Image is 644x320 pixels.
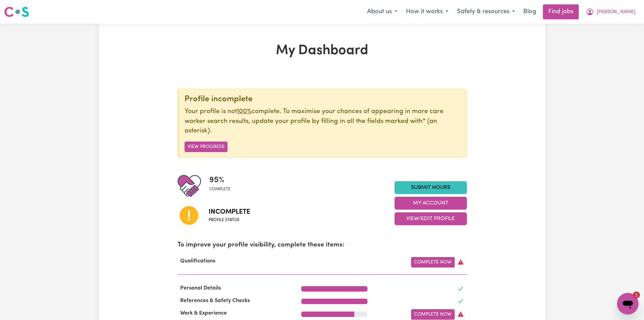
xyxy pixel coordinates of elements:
[177,298,253,303] span: References & Safety Checks
[177,311,230,316] span: Work & Experience
[209,174,236,198] div: Profile completeness: 95%
[185,94,461,104] div: Profile incomplete
[581,5,640,19] button: My Account
[237,108,252,115] u: 100%
[395,181,467,194] a: Submit Hours
[177,258,218,264] span: Qualifications
[626,292,640,298] iframe: Number of unread messages
[177,240,467,250] p: To improve your profile visibility, complete these items:
[411,309,455,320] a: Complete Now
[363,5,402,19] button: About us
[185,142,228,152] button: View Progress
[209,207,250,217] span: Incomplete
[4,4,29,20] a: Careseekers logo
[395,212,467,225] button: View/Edit Profile
[4,6,29,18] img: Careseekers logo
[597,8,636,16] span: [PERSON_NAME]
[543,4,579,19] a: Find jobs
[209,217,250,223] span: Profile status
[617,293,639,315] iframe: Button to launch messaging window, 1 unread message
[402,5,453,19] button: How it works
[209,174,231,186] span: 95 %
[209,186,231,192] span: complete
[177,285,223,291] span: Personal Details
[453,5,519,19] button: Safety & resources
[185,107,461,136] p: Your profile is not complete. To maximise your chances of appearing in more care worker search re...
[519,4,540,19] a: Blog
[395,197,467,210] button: My Account
[411,257,455,268] a: Complete Now
[177,43,467,59] h1: My Dashboard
